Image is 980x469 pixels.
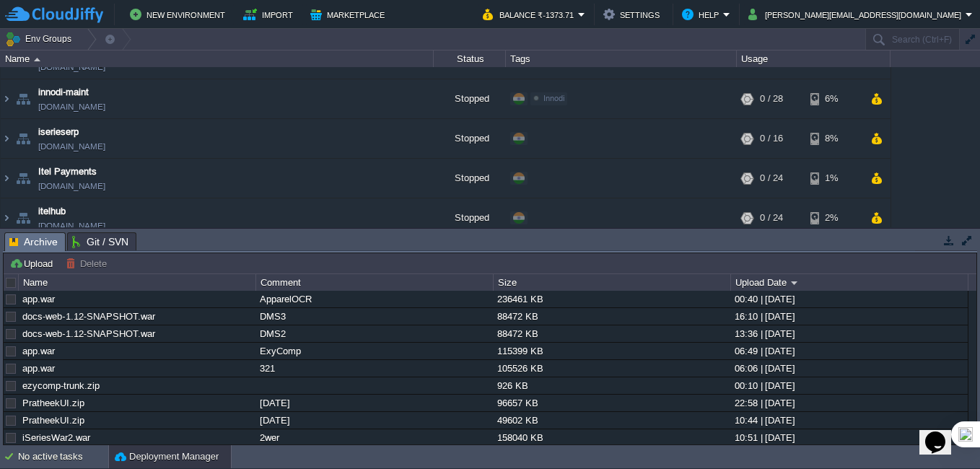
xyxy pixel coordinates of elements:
div: 06:49 | [DATE] [731,343,967,359]
div: 96657 KB [494,395,730,411]
img: AMDAwAAAACH5BAEAAAAALAAAAAABAAEAAAICRAEAOw== [13,82,33,120]
a: [DOMAIN_NAME] [38,62,105,76]
div: 321 [256,360,492,377]
a: PratheekUI.zip [22,398,84,408]
div: 105526 KB [494,360,730,377]
div: 0 / 24 [760,201,783,240]
div: 88472 KB [494,325,730,342]
div: 10:44 | [DATE] [731,412,967,429]
div: Stopped [434,82,506,120]
div: 926 KB [494,377,730,394]
iframe: chat widget [919,411,966,455]
a: [DOMAIN_NAME] [38,102,105,116]
div: 8% [810,121,857,160]
div: Stopped [434,201,506,240]
div: 0 / 16 [760,121,783,160]
div: Upload Date [732,274,968,291]
div: Status [434,51,505,67]
button: Upload [9,257,57,270]
button: Balance ₹-1373.71 [483,6,578,23]
a: [DOMAIN_NAME] [38,181,105,196]
div: 88472 KB [494,308,730,325]
div: 0 / 28 [760,82,783,120]
button: Env Groups [5,29,76,49]
button: Import [243,6,297,23]
button: Help [682,6,723,23]
button: Delete [66,257,111,270]
a: app.war [22,346,55,356]
span: Git / SVN [72,233,128,250]
img: AMDAwAAAACH5BAEAAAAALAAAAAABAAEAAAICRAEAOw== [13,161,33,200]
div: Stopped [434,121,506,160]
div: Tags [507,51,736,67]
div: ExyComp [256,343,492,359]
div: Name [1,51,433,67]
span: Archive [9,233,58,251]
div: [DATE] [256,412,492,429]
div: 06:06 | [DATE] [731,360,967,377]
a: Itel Payments [38,167,97,181]
div: 115399 KB [494,343,730,359]
div: DMS2 [256,325,492,342]
a: docs-web-1.12-SNAPSHOT.war [22,311,155,322]
img: AMDAwAAAACH5BAEAAAAALAAAAAABAAEAAAICRAEAOw== [13,121,33,160]
div: ApparelOCR [256,291,492,307]
img: CloudJiffy [5,6,103,24]
a: app.war [22,294,55,304]
button: [PERSON_NAME][EMAIL_ADDRESS][DOMAIN_NAME] [748,6,966,23]
a: innodi-maint [38,87,89,102]
div: 22:58 | [DATE] [731,395,967,411]
a: itelhub [38,206,66,221]
button: Marketplace [310,6,389,23]
button: New Environment [130,6,229,23]
div: Usage [738,51,890,67]
a: PratheekUI.zip [22,415,84,426]
div: DMS3 [256,308,492,325]
a: ezycomp-trunk.zip [22,380,100,391]
a: iserieserp [38,127,79,141]
div: 236461 KB [494,291,730,307]
div: 6% [810,82,857,120]
div: 16:10 | [DATE] [731,308,967,325]
img: AMDAwAAAACH5BAEAAAAALAAAAAABAAEAAAICRAEAOw== [1,201,12,240]
div: 00:10 | [DATE] [731,377,967,394]
div: 13:36 | [DATE] [731,325,967,342]
div: 2% [810,201,857,240]
div: 2wer [256,429,492,446]
a: iSeriesWar2.war [22,432,90,443]
div: Size [494,274,730,291]
a: docs-web-1.12-SNAPSHOT.war [22,328,155,339]
a: [DOMAIN_NAME] [38,141,105,156]
div: 1% [810,161,857,200]
div: [DATE] [256,395,492,411]
div: No active tasks [18,445,108,468]
div: Comment [257,274,493,291]
div: 158040 KB [494,429,730,446]
img: AMDAwAAAACH5BAEAAAAALAAAAAABAAEAAAICRAEAOw== [1,82,12,120]
img: AMDAwAAAACH5BAEAAAAALAAAAAABAAEAAAICRAEAOw== [1,121,12,160]
div: 00:40 | [DATE] [731,291,967,307]
img: AMDAwAAAACH5BAEAAAAALAAAAAABAAEAAAICRAEAOw== [13,201,33,240]
div: Name [19,274,255,291]
img: AMDAwAAAACH5BAEAAAAALAAAAAABAAEAAAICRAEAOw== [1,161,12,200]
div: 49602 KB [494,412,730,429]
div: 10:51 | [DATE] [731,429,967,446]
a: app.war [22,363,55,374]
a: [DOMAIN_NAME] [38,221,105,235]
button: Settings [603,6,664,23]
span: Innodi [543,96,564,105]
img: AMDAwAAAACH5BAEAAAAALAAAAAABAAEAAAICRAEAOw== [34,58,40,61]
div: Stopped [434,161,506,200]
div: 0 / 24 [760,161,783,200]
button: Deployment Manager [115,450,219,464]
